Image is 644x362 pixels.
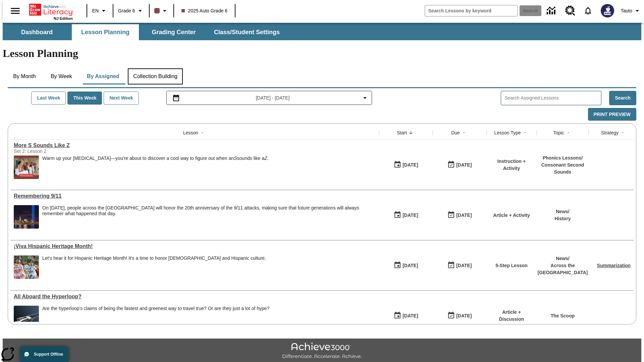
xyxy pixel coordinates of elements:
[540,162,585,176] p: Consonant Second Sounds
[42,255,266,261] div: Let's hear it for Hispanic Heritage Month! It's a time to honor [DEMOGRAPHIC_DATA] and Hispanic c...
[181,7,228,14] span: 2025 Auto Grade 6
[538,255,588,262] p: News /
[402,211,418,220] div: [DATE]
[402,312,418,320] div: [DATE]
[456,161,472,169] div: [DATE]
[391,309,420,322] button: 07/21/25: First time the lesson was available
[14,205,39,229] img: New York City Tribute in Light from Liberty State Park, New Jersey
[29,3,73,16] a: Home
[14,156,39,179] img: women in a lab smell the armpits of five men
[21,28,53,36] span: Dashboard
[115,5,147,17] button: Grade: Grade 6, Select a grade
[619,129,627,137] button: Sort
[588,108,636,121] button: Print Preview
[14,243,376,249] a: ¡Viva Hispanic Heritage Month! , Lessons
[391,209,420,222] button: 09/23/25: First time the lesson was available
[82,68,124,84] button: By Assigned
[140,24,207,40] button: Grading Center
[601,4,614,17] img: Avatar
[425,5,518,16] input: search field
[3,47,641,60] h1: Lesson Planning
[42,306,269,329] div: Are the hyperloop's claims of being the fastest and greenest way to travel true? Or are they just...
[445,259,474,272] button: 09/21/25: Last day the lesson can be accessed
[45,68,78,84] button: By Week
[42,156,269,179] div: Warm up your vocal cords—you're about to discover a cool way to figure out when an S sounds like ...
[493,212,530,219] p: Article + Activity
[564,129,572,137] button: Sort
[391,259,420,272] button: 09/15/25: First time the lesson was available
[601,129,619,136] div: Strategy
[609,91,636,105] button: Search
[3,24,286,40] div: SubNavbar
[597,263,631,268] a: Summarization
[42,205,376,217] div: On [DATE], people across the [GEOGRAPHIC_DATA] will honor the 20th anniversary of the 9/11 attack...
[152,5,171,17] button: Class color is dark brown. Change class color
[504,93,601,103] input: Search Assigned Lessons
[445,159,474,171] button: 09/23/25: Last day the lesson can be accessed
[20,347,68,362] button: Support Offline
[14,193,376,199] div: Remembering 9/11
[495,262,528,269] p: 5-Step Lesson
[67,92,102,105] button: This Week
[42,205,376,229] div: On September 11, 2021, people across the United States will honor the 20th anniversary of the 9/1...
[118,7,135,14] span: Grade 6
[31,92,66,105] button: Last Week
[152,28,196,36] span: Grading Center
[282,343,362,360] img: Achieve3000 Differentiate Accelerate Achieve
[540,155,585,162] p: Phonics Lessons /
[256,95,290,102] span: [DATE] - [DATE]
[579,2,597,19] a: Notifications
[209,24,285,40] button: Class/Student Settings
[169,94,369,102] button: Select the date range menu item
[29,2,73,20] div: Home
[621,7,632,14] span: Tauto
[456,211,472,220] div: [DATE]
[561,2,579,20] a: Resource Center, Will open in new tab
[214,28,280,36] span: Class/Student Settings
[89,5,111,17] button: Language: EN, Select a language
[397,129,407,136] div: Start
[554,215,571,222] p: History
[618,5,644,17] button: Profile/Settings
[264,156,267,161] em: Z
[14,148,114,154] div: Set 2: Lesson 2
[81,28,129,36] span: Lesson Planning
[456,261,472,270] div: [DATE]
[14,142,376,148] div: More S Sounds Like Z
[198,129,206,137] button: Sort
[34,352,63,357] span: Support Offline
[14,243,376,249] div: ¡Viva Hispanic Heritage Month!
[456,312,472,320] div: [DATE]
[551,312,575,319] p: The Scoop
[490,158,533,172] p: Instruction + Activity
[451,129,460,136] div: Due
[8,68,41,84] button: By Month
[460,129,468,137] button: Sort
[42,306,269,311] div: Are the hyperloop's claims of being the fastest and greenest way to travel true? Or are they just...
[5,1,25,21] button: Open side menu
[42,156,269,161] p: Warm up your [MEDICAL_DATA]—you're about to discover a cool way to figure out when an sounds like...
[407,129,415,137] button: Sort
[445,209,474,222] button: 09/23/25: Last day the lesson can be accessed
[554,208,571,215] p: News /
[553,129,564,136] div: Topic
[494,129,521,136] div: Lesson Type
[391,159,420,171] button: 09/23/25: First time the lesson was available
[361,94,369,102] svg: Collapse Date Range Filter
[490,309,533,323] p: Article + Discussion
[14,142,376,148] a: More S Sounds Like Z, Lessons
[14,294,376,300] div: All Aboard the Hyperloop?
[72,24,139,40] button: Lesson Planning
[14,306,39,329] img: Artist rendering of Hyperloop TT vehicle entering a tunnel
[42,255,266,279] div: Let's hear it for Hispanic Heritage Month! It's a time to honor Hispanic Americans and Hispanic c...
[128,68,183,84] button: Collection Building
[521,129,529,137] button: Sort
[3,23,641,40] div: SubNavbar
[543,2,561,20] a: Data Center
[104,92,139,105] button: Next Week
[54,16,73,20] span: NJ Edition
